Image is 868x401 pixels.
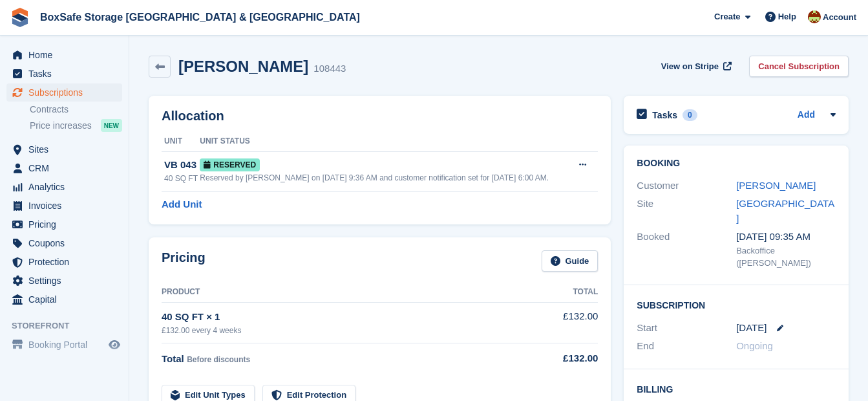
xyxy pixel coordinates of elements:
div: Reserved by [PERSON_NAME] on [DATE] 9:36 AM and customer notification set for [DATE] 6:00 AM. [200,172,569,184]
h2: Allocation [162,109,598,124]
div: Site [637,197,736,226]
a: Contracts [30,103,122,116]
img: Kim [808,10,821,23]
div: 40 SQ FT × 1 [162,310,531,325]
th: Unit Status [200,131,569,152]
a: Price increases NEW [30,118,122,133]
span: Analytics [28,178,106,196]
span: Storefront [12,320,129,332]
div: NEW [101,119,122,132]
a: menu [6,215,122,233]
a: Guide [542,250,598,272]
span: Help [778,10,796,23]
span: Coupons [28,234,106,252]
a: BoxSafe Storage [GEOGRAPHIC_DATA] & [GEOGRAPHIC_DATA] [35,6,365,28]
div: 108443 [313,61,346,76]
th: Product [162,282,531,303]
a: menu [6,290,122,309]
a: menu [6,234,122,252]
a: menu [6,178,122,196]
h2: Billing [637,382,836,395]
div: Backoffice ([PERSON_NAME]) [736,244,836,270]
span: Home [28,46,106,64]
a: menu [6,272,122,290]
a: Cancel Subscription [749,56,849,77]
div: 40 SQ FT [164,173,200,184]
span: View on Stripe [661,60,719,73]
span: CRM [28,159,106,177]
div: £132.00 every 4 weeks [162,325,531,336]
span: Invoices [28,197,106,215]
span: Create [714,10,740,23]
span: Settings [28,272,106,290]
a: [PERSON_NAME] [736,180,816,191]
span: Reserved [200,158,260,171]
span: Tasks [28,65,106,83]
a: menu [6,46,122,64]
a: Add [798,108,815,123]
div: End [637,339,736,354]
a: [GEOGRAPHIC_DATA] [736,198,834,224]
span: Account [823,11,856,24]
span: Booking Portal [28,336,106,354]
th: Total [531,282,598,303]
a: View on Stripe [656,56,734,77]
span: Sites [28,140,106,158]
time: 2025-10-04 00:00:00 UTC [736,321,767,336]
a: menu [6,197,122,215]
span: Protection [28,253,106,271]
img: stora-icon-8386f47178a22dfd0bd8f6a31ec36ba5ce8667c1dd55bd0f319d3a0aa187defe.svg [10,8,30,27]
div: 0 [683,109,697,121]
h2: Tasks [652,109,677,121]
div: [DATE] 09:35 AM [736,230,836,244]
a: menu [6,83,122,102]
div: Start [637,321,736,336]
div: £132.00 [531,351,598,366]
div: Customer [637,179,736,193]
span: Total [162,353,184,364]
span: Ongoing [736,340,773,351]
td: £132.00 [531,302,598,343]
h2: [PERSON_NAME] [178,58,308,75]
span: Capital [28,290,106,309]
span: Pricing [28,215,106,233]
a: menu [6,65,122,83]
a: menu [6,336,122,354]
span: Before discounts [187,355,250,364]
th: Unit [162,131,200,152]
a: Preview store [107,337,122,352]
a: menu [6,253,122,271]
div: VB 043 [164,158,200,173]
span: Price increases [30,120,92,132]
h2: Subscription [637,298,836,311]
div: Booked [637,230,736,270]
a: Add Unit [162,197,202,212]
h2: Pricing [162,250,206,272]
span: Subscriptions [28,83,106,102]
h2: Booking [637,158,836,169]
a: menu [6,140,122,158]
a: menu [6,159,122,177]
